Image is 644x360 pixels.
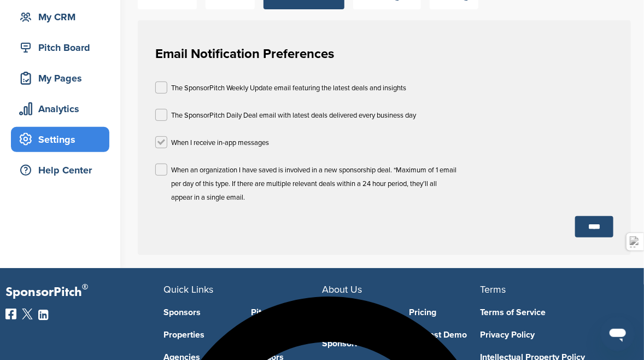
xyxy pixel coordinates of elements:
[11,4,109,30] a: My CRM
[171,82,406,95] p: The SponsorPitch Weekly Update email featuring the latest deals and insights
[16,130,109,149] div: Settings
[171,136,269,150] p: When I receive in-app messages
[11,127,109,152] a: Settings
[11,158,109,183] a: Help Center
[11,35,109,60] a: Pitch Board
[11,66,109,91] a: My Pages
[5,284,164,300] p: SponsorPitch
[16,68,109,88] div: My Pages
[16,99,109,119] div: Analytics
[16,7,109,27] div: My CRM
[16,160,109,180] div: Help Center
[82,280,88,294] span: ®
[16,38,109,57] div: Pitch Board
[171,164,458,205] p: When an organization I have saved is involved in a new sponsorship deal. *Maximum of 1 email per ...
[11,96,109,121] a: Analytics
[171,109,416,123] p: The SponsorPitch Daily Deal email with latest deals delivered every business day
[155,44,613,64] h1: Email Notification Preferences
[600,316,635,351] iframe: Button to launch messaging window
